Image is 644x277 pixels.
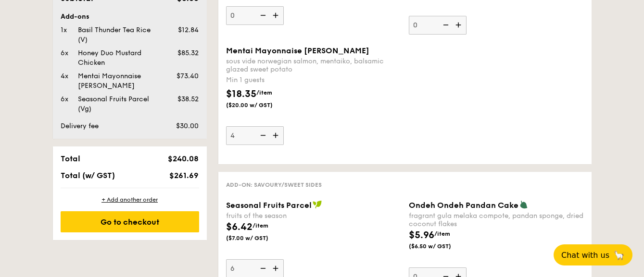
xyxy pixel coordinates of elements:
div: sous vide norwegian salmon, mentaiko, balsamic glazed sweet potato [226,57,401,73]
img: icon-reduce.1d2dbef1.svg [255,126,269,145]
span: $38.52 [177,95,199,103]
img: icon-vegan.f8ff3823.svg [313,200,322,209]
img: icon-add.58712e84.svg [269,126,284,145]
span: Delivery fee [61,122,99,130]
div: 1x [57,25,74,35]
div: Seasonal Fruits Parcel (Vg) [74,95,162,114]
span: $18.35 [226,88,256,100]
span: Seasonal Fruits Parcel [226,201,312,210]
div: + Add another order [61,196,199,204]
span: 🦙 [613,250,625,261]
span: $240.08 [168,154,199,163]
input: Mentai Mayonnaise [PERSON_NAME]sous vide norwegian salmon, mentaiko, balsamic glazed sweet potato... [226,126,284,145]
img: icon-vegetarian.fe4039eb.svg [519,200,528,209]
span: $5.96 [409,229,434,241]
span: $30.00 [176,122,199,130]
span: $12.84 [178,26,199,34]
div: Honey Duo Mustard Chicken [74,48,162,68]
span: $6.42 [226,221,253,233]
img: icon-reduce.1d2dbef1.svg [255,6,269,24]
span: ($7.00 w/ GST) [226,234,291,242]
span: $261.69 [169,171,199,180]
div: Go to checkout [61,211,199,232]
input: $14.22/item($15.50 w/ GST) [226,6,284,25]
div: fragrant gula melaka compote, pandan sponge, dried coconut flakes [409,212,584,228]
input: baked impossible ground beef hamburg, japanese [PERSON_NAME], poached okra and carrot$19.72/item(... [409,16,467,35]
img: icon-reduce.1d2dbef1.svg [438,16,452,34]
div: Basil Thunder Tea Rice (V) [74,25,162,45]
span: $73.40 [177,72,199,80]
span: ($20.00 w/ GST) [226,101,291,109]
div: fruits of the season [226,212,401,220]
span: Total (w/ GST) [61,171,115,180]
span: Ondeh Ondeh Pandan Cake [409,201,518,210]
img: icon-add.58712e84.svg [452,16,467,34]
span: $85.32 [177,49,199,57]
div: 6x [57,95,74,104]
span: /item [434,230,450,237]
div: Min 1 guests [226,75,401,85]
span: Add-on: Savoury/Sweet Sides [226,181,322,188]
span: Total [61,154,80,163]
div: Mentai Mayonnaise [PERSON_NAME] [74,72,162,91]
div: 4x [57,72,74,81]
span: Chat with us [561,251,609,260]
img: icon-add.58712e84.svg [269,6,284,24]
span: /item [256,89,272,96]
span: ($6.50 w/ GST) [409,242,474,250]
div: Add-ons [61,12,199,22]
button: Chat with us🦙 [554,244,632,265]
span: /item [253,222,268,229]
span: Mentai Mayonnaise [PERSON_NAME] [226,46,369,55]
div: 6x [57,48,74,58]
